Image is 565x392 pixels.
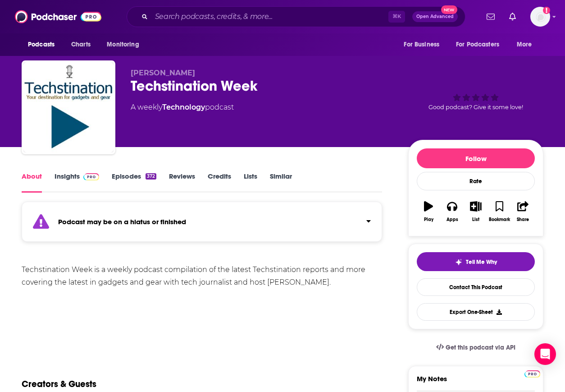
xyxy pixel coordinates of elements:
div: Search podcasts, credits, & more... [127,6,465,27]
div: List [472,217,479,222]
span: Charts [71,38,91,51]
span: Monitoring [107,38,139,51]
button: open menu [510,36,543,53]
button: List [464,195,488,228]
strong: Podcast may be on a hiatus or finished [58,217,186,226]
img: tell me why sparkle [455,258,462,266]
a: Show notifications dropdown [506,9,519,24]
a: Contact This Podcast [417,278,535,296]
label: My Notes [417,374,535,390]
a: Show notifications dropdown [483,9,498,24]
a: Get this podcast via API [429,337,523,359]
div: 372 [146,173,156,180]
button: Share [511,195,535,228]
a: Episodes372 [112,172,156,193]
div: A weekly podcast [131,102,234,113]
img: Techstination Week [23,62,114,152]
svg: Add a profile image [543,7,550,14]
a: Technology [162,103,205,111]
button: Follow [417,148,535,168]
img: Podchaser Pro [83,173,99,180]
div: Play [424,217,433,222]
img: Podchaser - Follow, Share and Rate Podcasts [15,8,101,25]
button: open menu [100,36,150,53]
img: User Profile [530,7,550,27]
span: New [441,5,457,14]
span: Good podcast? Give it some love! [428,104,523,111]
span: ⌘ K [388,11,405,23]
span: [PERSON_NAME] [131,69,195,77]
button: open menu [450,36,512,53]
button: Open AdvancedNew [412,11,458,22]
span: Tell Me Why [466,258,497,266]
a: Pro website [524,369,540,378]
div: Good podcast? Give it some love! [408,69,543,125]
a: Charts [65,36,96,53]
span: Open Advanced [416,14,454,19]
span: Podcasts [28,38,55,51]
button: Export One-Sheet [417,303,535,321]
button: tell me why sparkleTell Me Why [417,252,535,271]
a: InsightsPodchaser Pro [55,172,99,193]
a: Credits [208,172,231,193]
div: Techstination Week is a weekly podcast compilation of the latest Techstination reports and more c... [22,263,382,289]
section: Click to expand status details [22,207,382,242]
img: Podchaser Pro [524,370,540,378]
a: Lists [244,172,257,193]
button: open menu [397,36,451,53]
button: Show profile menu [530,7,550,27]
a: Similar [270,172,292,193]
div: Share [517,217,529,222]
span: Logged in as ebolden [530,7,550,27]
div: Bookmark [489,217,510,222]
button: Play [417,195,440,228]
div: Apps [447,217,458,222]
div: Rate [417,172,535,190]
span: For Podcasters [456,38,499,51]
span: More [517,38,532,51]
span: Get this podcast via API [446,344,515,351]
input: Search podcasts, credits, & more... [151,9,388,24]
a: Reviews [169,172,195,193]
button: open menu [22,36,66,53]
h2: Creators & Guests [22,378,96,390]
span: For Business [404,38,439,51]
button: Apps [440,195,464,228]
div: Open Intercom Messenger [534,343,556,365]
a: About [22,172,42,193]
button: Bookmark [488,195,511,228]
